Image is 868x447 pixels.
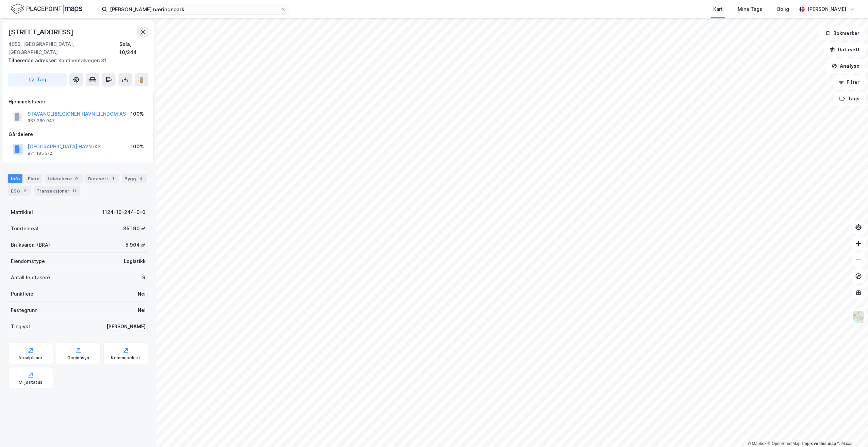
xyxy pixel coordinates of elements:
[8,57,59,63] span: Tilhørende adresser:
[126,241,146,249] div: 5 904 ㎡
[102,208,146,216] div: 1124-10-244-0-0
[8,40,119,56] div: 4056, [GEOGRAPHIC_DATA], [GEOGRAPHIC_DATA]
[85,174,119,183] div: Datasett
[18,355,43,361] div: Arealplaner
[833,76,865,89] button: Filter
[107,4,281,14] input: Søk på adresse, matrikkel, gårdeiere, leietakere eller personer
[106,322,146,331] div: [PERSON_NAME]
[119,40,148,56] div: Sola, 10/244
[11,208,33,216] div: Matrikkel
[131,110,144,118] div: 100%
[21,187,28,194] div: 2
[111,355,140,361] div: Kommunekart
[11,3,82,15] img: logo.f888ab2527a4732fd821a326f86c7f29.svg
[142,274,146,282] div: 9
[777,5,789,13] div: Bolig
[9,98,148,106] div: Hjemmelshaver
[11,257,45,265] div: Eiendomstype
[34,186,80,196] div: Transaksjoner
[11,322,30,331] div: Tinglyst
[9,130,148,138] div: Gårdeiere
[8,56,143,65] div: Kontinentalvegen 31
[123,225,146,233] div: 35 190 ㎡
[124,257,146,265] div: Logistikk
[11,241,50,249] div: Bruksareal (BRA)
[11,274,50,282] div: Antall leietakere
[131,143,144,151] div: 100%
[819,27,865,40] button: Bokmerker
[11,306,37,314] div: Festegrunn
[852,311,865,324] img: Z
[67,355,89,361] div: Geoinnsyn
[748,441,766,446] a: Mapbox
[826,59,865,73] button: Analyse
[28,118,55,123] div: 987 260 947
[73,175,80,182] div: 9
[8,186,31,196] div: ESG
[738,5,762,13] div: Mine Tags
[122,174,147,183] div: Bygg
[834,92,865,105] button: Tags
[807,5,846,13] div: [PERSON_NAME]
[138,306,146,314] div: Nei
[25,174,42,183] div: Eiere
[824,43,865,56] button: Datasett
[138,290,146,298] div: Nei
[768,441,801,446] a: OpenStreetMap
[8,73,67,86] button: Tag
[11,290,33,298] div: Punktleie
[713,5,723,13] div: Kart
[71,187,78,194] div: 11
[28,151,52,156] div: 871 185 212
[110,175,116,182] div: 1
[11,225,38,233] div: Tomteareal
[45,174,83,183] div: Leietakere
[8,174,22,183] div: Info
[834,414,868,447] iframe: Chat Widget
[802,441,836,446] a: Improve this map
[8,27,75,37] div: [STREET_ADDRESS]
[137,175,144,182] div: 4
[19,380,43,385] div: Miljøstatus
